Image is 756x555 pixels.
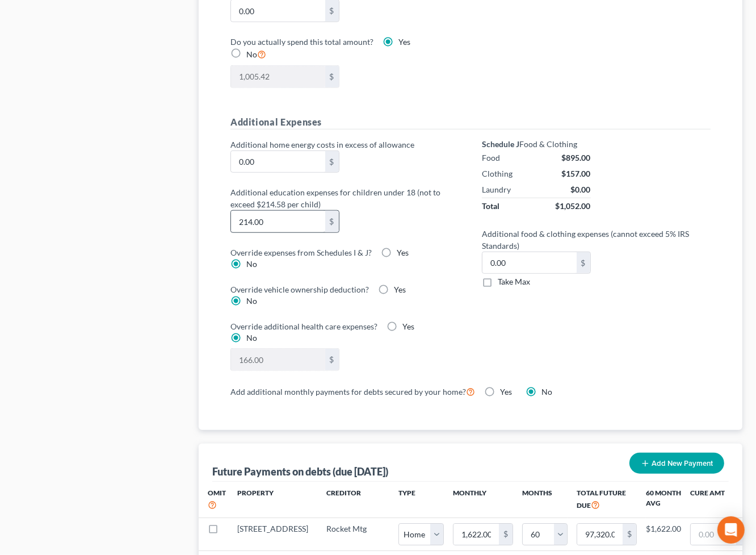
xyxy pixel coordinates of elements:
[629,453,724,474] button: Add New Payment
[500,387,512,397] span: Yes
[541,387,552,397] span: No
[499,524,513,545] div: $
[571,184,591,195] div: $0.00
[199,482,228,518] th: Omit
[623,524,636,545] div: $
[498,277,530,286] span: Take Max
[482,201,499,212] div: Total
[482,184,511,195] div: Laundry
[246,296,257,306] span: No
[398,482,444,518] th: Type
[482,252,577,274] input: 0.00
[317,518,398,550] td: Rocket Mtg
[691,524,736,545] input: 0.00
[246,49,257,59] span: No
[568,482,646,518] th: Total Future Due
[397,248,409,257] span: Yes
[230,320,377,332] label: Override additional health care expenses?
[228,482,317,518] th: Property
[646,482,681,518] th: 60 Month Avg
[562,152,591,164] div: $895.00
[325,211,339,232] div: $
[325,349,339,370] div: $
[444,482,522,518] th: Monthly
[325,66,339,87] div: $
[230,283,369,295] label: Override vehicle ownership deduction?
[225,186,465,210] label: Additional education expenses for children under 18 (not to exceed $214.58 per child)
[646,518,681,550] td: $1,622.00
[230,36,373,48] label: Do you actually spend this total amount?
[225,139,465,151] label: Additional home energy costs in excess of allowance
[402,322,414,331] span: Yes
[453,524,499,545] input: 0.00
[230,385,475,398] label: Add additional monthly payments for debts secured by your home?
[522,482,568,518] th: Months
[230,115,711,130] h5: Additional Expenses
[231,151,325,173] input: 0.00
[246,333,257,343] span: No
[482,139,591,150] div: Food & Clothing
[231,66,325,87] input: 0.00
[398,37,410,47] span: Yes
[482,139,519,149] strong: Schedule J
[231,211,325,232] input: 0.00
[562,168,591,180] div: $157.00
[231,349,325,370] input: 0.00
[556,201,591,212] div: $1,052.00
[717,516,745,544] div: Open Intercom Messenger
[476,228,716,252] label: Additional food & clothing expenses (cannot exceed 5% IRS Standards)
[482,168,513,180] div: Clothing
[394,285,406,294] span: Yes
[212,465,388,478] div: Future Payments on debts (due [DATE])
[228,518,317,550] td: [STREET_ADDRESS]
[577,252,590,274] div: $
[325,151,339,173] div: $
[317,482,398,518] th: Creditor
[246,259,257,269] span: No
[482,152,500,164] div: Food
[230,247,372,258] label: Override expenses from Schedules I & J?
[577,524,623,545] input: 0.00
